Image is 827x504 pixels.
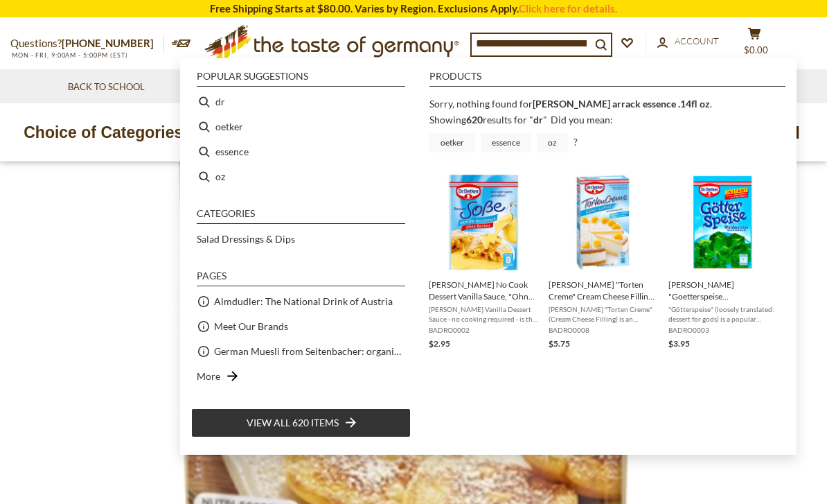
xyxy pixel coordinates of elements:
a: oetker [429,133,475,153]
li: Dr. Oetker No Cook Dessert Vanilla Sauce, "Ohne Kochen", 1.4 oz. [423,166,543,356]
button: $0.00 [733,27,775,62]
li: oz [191,164,411,189]
li: Pages [197,271,405,286]
a: Back to School [68,80,145,95]
a: oz [537,133,568,153]
span: BADRO0002 [429,325,537,335]
li: essence [191,139,411,164]
span: Showing results for " " [429,114,547,125]
span: [PERSON_NAME] "Torten Creme" Cream Cheese Filling 5.3 oz. [549,279,657,302]
a: [PERSON_NAME] No Cook Dessert Vanilla Sauce, "Ohne Kochen", 1.4 oz.[PERSON_NAME] Vanilla Dessert ... [429,172,537,351]
span: $5.75 [549,338,570,349]
span: $0.00 [744,44,768,55]
li: oetker [191,114,411,139]
a: [PERSON_NAME] "Torten Creme" Cream Cheese Filling 5.3 oz.[PERSON_NAME] "Torten Creme" (Cream Chee... [549,172,657,351]
span: Sorry, nothing found for . [429,98,712,110]
span: BADRO0003 [668,325,777,335]
li: Popular suggestions [197,71,405,87]
span: [PERSON_NAME] "Torten Creme" (Cream Cheese Filling) is an essential tool to make cream-filled tor... [549,304,657,324]
li: Dr. Oetker "Torten Creme" Cream Cheese Filling 5.3 oz. [543,166,663,356]
span: [PERSON_NAME] "Goetterspeise [PERSON_NAME]" Instant Jelly Dessert, 3.5 oz. [668,279,777,302]
a: [PERSON_NAME] "Goetterspeise [PERSON_NAME]" Instant Jelly Dessert, 3.5 oz."Götterspeise" (loosely... [668,172,777,351]
span: Did you mean: ? [429,114,613,148]
p: Questions? [10,35,164,53]
a: Almdudler: The National Drink of Austria [214,293,393,309]
li: Categories [197,209,405,224]
span: $2.95 [429,338,450,349]
a: [PHONE_NUMBER] [62,37,154,49]
span: $3.95 [668,338,690,349]
span: Account [675,35,719,46]
span: "Götterspeise" (loosely translated: dessert for gods) is a popular German dessert, similar to Jel... [668,304,777,324]
a: essence [481,133,531,153]
span: [PERSON_NAME] Vanilla Dessert Sauce - no cooking required - is the perfect sauce companion to som... [429,304,537,324]
a: Click here for details. [519,2,617,15]
a: Meet Our Brands [214,318,288,334]
b: [PERSON_NAME] arrack essence .14fl oz [533,98,710,110]
li: Almdudler: The National Drink of Austria [191,289,411,314]
li: German Muesli from Seitenbacher: organic and natural food at its best. [191,339,411,364]
a: dr [533,114,543,125]
li: More [191,364,411,389]
li: dr [191,89,411,114]
li: Salad Dressings & Dips [191,227,411,252]
a: Salad Dressings & Dips [197,231,295,247]
a: Account [657,34,719,49]
div: Instant Search Results [180,58,797,455]
li: View all 620 items [191,408,411,437]
span: [PERSON_NAME] No Cook Dessert Vanilla Sauce, "Ohne Kochen", 1.4 oz. [429,279,537,302]
li: Products [429,71,785,87]
b: 620 [466,114,483,125]
li: Meet Our Brands [191,314,411,339]
a: German Muesli from Seitenbacher: organic and natural food at its best. [214,343,405,359]
span: BADRO0008 [549,325,657,335]
span: View all 620 items [247,415,339,431]
li: Dr. Oetker "Goetterspeise Waldmeister" Instant Jelly Dessert, 3.5 oz. [663,166,783,356]
span: MON - FRI, 9:00AM - 5:00PM (EST) [10,51,128,59]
